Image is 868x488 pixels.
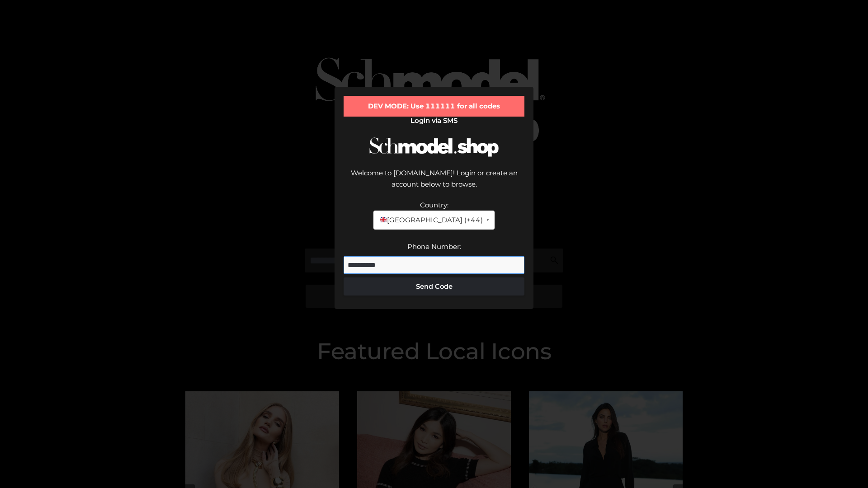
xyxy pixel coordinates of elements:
[380,216,387,223] img: 🇬🇧
[420,201,448,209] label: Country:
[344,277,524,296] button: Send Code
[407,242,461,251] label: Phone Number:
[379,214,482,226] span: [GEOGRAPHIC_DATA] (+44)
[344,96,524,117] div: DEV MODE: Use 111111 for all codes
[366,129,502,165] img: Schmodel Logo
[344,117,524,125] h2: Login via SMS
[344,167,524,199] div: Welcome to [DOMAIN_NAME]! Login or create an account below to browse.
